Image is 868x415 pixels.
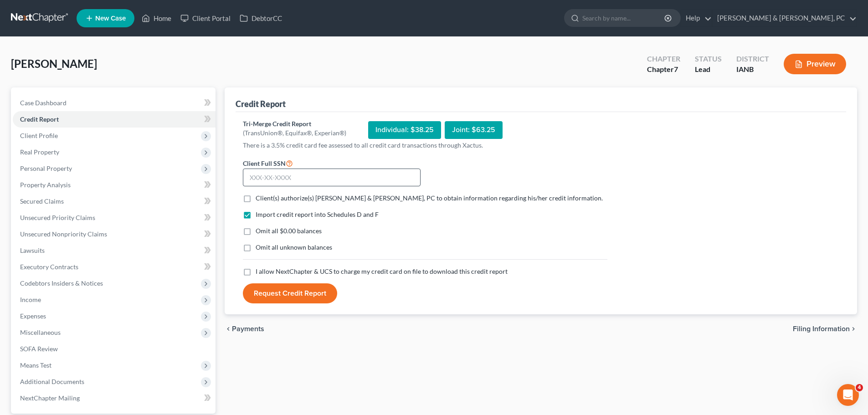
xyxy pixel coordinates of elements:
span: NextChapter Mailing [20,394,80,402]
span: Unsecured Nonpriority Claims [20,230,107,238]
div: IANB [736,64,769,75]
span: Client Full SSN [243,159,286,167]
span: Expenses [20,312,46,320]
p: There is a 3.5% credit card fee assessed to all credit card transactions through Xactus. [243,141,607,150]
span: Miscellaneous [20,328,61,336]
a: Client Portal [176,10,235,26]
button: Filing Information chevron_right [793,325,857,333]
a: Help [681,10,712,26]
span: Case Dashboard [20,99,67,107]
span: [PERSON_NAME] [11,57,97,70]
i: chevron_right [850,325,857,333]
a: Case Dashboard [13,95,216,111]
span: SOFA Review [20,345,58,353]
a: Credit Report [13,111,216,128]
span: Lawsuits [20,246,45,254]
div: District [736,54,769,64]
span: 7 [674,65,678,73]
span: Import credit report into Schedules D and F [256,210,379,218]
span: 4 [856,384,863,391]
span: Unsecured Priority Claims [20,214,95,221]
span: Means Test [20,361,51,369]
span: Omit all $0.00 balances [256,227,322,235]
button: chevron_left Payments [225,325,264,333]
span: Secured Claims [20,197,64,205]
a: Home [137,10,176,26]
div: Lead [695,64,722,75]
div: (TransUnion®, Equifax®, Experian®) [243,128,346,138]
a: Unsecured Priority Claims [13,210,216,226]
input: Search by name... [582,10,666,26]
span: Filing Information [793,325,850,333]
span: Omit all unknown balances [256,243,332,251]
a: DebtorCC [235,10,287,26]
a: [PERSON_NAME] & [PERSON_NAME], PC [713,10,857,26]
div: Chapter [647,64,680,75]
span: I allow NextChapter & UCS to charge my credit card on file to download this credit report [256,267,508,275]
a: NextChapter Mailing [13,390,216,406]
span: Client(s) authorize(s) [PERSON_NAME] & [PERSON_NAME], PC to obtain information regarding his/her ... [256,194,603,202]
iframe: Intercom live chat [837,384,859,406]
div: Chapter [647,54,680,64]
span: Income [20,296,41,303]
button: Request Credit Report [243,283,337,303]
div: Joint: $63.25 [445,121,503,139]
span: Property Analysis [20,181,71,189]
span: Additional Documents [20,378,84,385]
button: Preview [784,54,846,74]
input: XXX-XX-XXXX [243,169,421,187]
a: Property Analysis [13,177,216,193]
a: Executory Contracts [13,259,216,275]
span: New Case [95,15,126,22]
a: Unsecured Nonpriority Claims [13,226,216,242]
span: Credit Report [20,115,59,123]
span: Real Property [20,148,59,156]
span: Codebtors Insiders & Notices [20,279,103,287]
span: Client Profile [20,132,58,139]
i: chevron_left [225,325,232,333]
span: Personal Property [20,164,72,172]
span: Payments [232,325,264,333]
a: SOFA Review [13,341,216,357]
a: Secured Claims [13,193,216,210]
div: Tri-Merge Credit Report [243,119,346,128]
span: Executory Contracts [20,263,78,271]
div: Status [695,54,722,64]
div: Individual: $38.25 [368,121,441,139]
a: Lawsuits [13,242,216,259]
div: Credit Report [236,98,286,109]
